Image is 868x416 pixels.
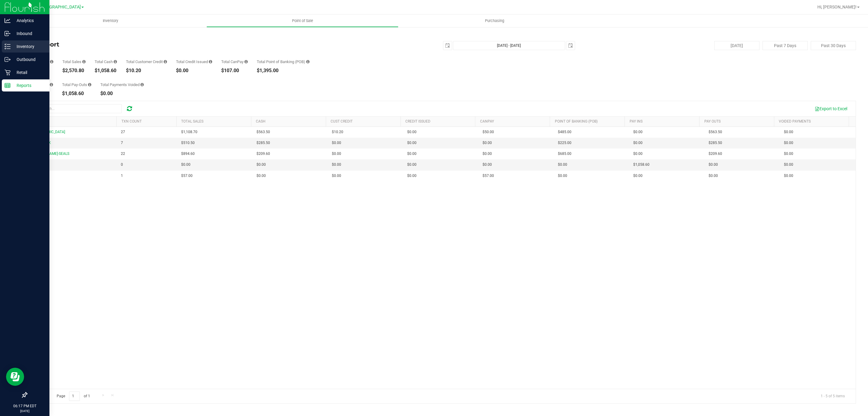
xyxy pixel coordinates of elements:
[256,151,270,157] span: $209.60
[181,151,195,157] span: $894.60
[126,60,167,64] div: Total Customer Credit
[181,119,203,123] a: Total Sales
[5,82,11,88] inline-svg: Reports
[633,151,643,157] span: $0.00
[407,129,417,135] span: $0.00
[30,152,69,156] span: [PERSON_NAME]-SEALS
[256,119,266,123] a: Cash
[256,173,266,179] span: $0.00
[5,18,11,24] inline-svg: Analytics
[633,140,643,146] span: $0.00
[709,162,718,168] span: $0.00
[69,392,80,401] input: 1
[332,162,341,168] span: $0.00
[407,140,417,146] span: $0.00
[784,151,793,157] span: $0.00
[62,68,86,73] div: $2,570.80
[52,392,95,401] span: Page of 1
[709,129,722,135] span: $563.50
[121,173,123,179] span: 1
[176,68,212,73] div: $0.00
[39,5,81,10] span: [GEOGRAPHIC_DATA]
[221,68,248,73] div: $107.00
[779,119,811,123] a: Voided Payments
[221,60,248,64] div: Total CanPay
[82,60,86,64] i: Sum of all successful, non-voided payment transaction amounts (excluding tips and transaction fee...
[483,140,492,146] span: $0.00
[3,409,47,413] p: [DATE]
[11,17,47,24] p: Analytics
[3,403,47,409] p: 06:17 PM EDT
[62,60,86,64] div: Total Sales
[11,82,47,89] p: Reports
[256,140,270,146] span: $285.50
[558,173,567,179] span: $0.00
[709,173,718,179] span: $0.00
[257,68,310,73] div: $1,395.00
[11,43,47,50] p: Inventory
[206,14,398,27] a: Point of Sale
[6,368,24,386] iframe: Resource center
[27,41,303,48] h4: Till Report
[811,41,856,50] button: Past 30 Days
[555,119,598,123] a: Point of Banking (POB)
[407,151,417,157] span: $0.00
[14,14,206,27] a: Inventory
[405,119,430,123] a: Credit Issued
[483,129,494,135] span: $50.00
[332,173,341,179] span: $0.00
[407,162,417,168] span: $0.00
[50,83,53,87] i: Sum of all cash pay-ins added to tills within the date range.
[244,60,248,64] i: Sum of all successful, non-voided payment transaction amounts using CanPay (as well as manual Can...
[332,151,341,157] span: $0.00
[306,60,310,64] i: Sum of the successful, non-voided point-of-banking payment transaction amounts, both via payment ...
[181,140,195,146] span: $510.50
[784,162,793,168] span: $0.00
[633,173,643,179] span: $0.00
[95,68,117,73] div: $1,058.60
[256,129,270,135] span: $563.50
[284,18,321,24] span: Point of Sale
[5,30,11,37] inline-svg: Inbound
[62,91,91,96] div: $1,058.60
[126,68,167,73] div: $10.20
[784,173,793,179] span: $0.00
[114,60,117,64] i: Sum of all successful, non-voided cash payment transaction amounts (excluding tips and transactio...
[88,83,91,87] i: Sum of all cash pay-outs removed from tills within the date range.
[483,162,492,168] span: $0.00
[121,140,123,146] span: 7
[704,119,721,123] a: Pay Outs
[100,83,144,87] div: Total Payments Voided
[709,140,722,146] span: $285.50
[558,151,571,157] span: $685.00
[784,140,793,146] span: $0.00
[95,18,126,24] span: Inventory
[176,60,212,64] div: Total Credit Issued
[100,91,144,96] div: $0.00
[817,5,857,9] span: Hi, [PERSON_NAME]!
[121,151,125,157] span: 22
[62,83,91,87] div: Total Pay-Outs
[140,83,144,87] i: Sum of all voided payment transaction amounts (excluding tips and transaction fees) within the da...
[209,60,212,64] i: Sum of all successful refund transaction amounts from purchase returns resulting in account credi...
[483,173,494,179] span: $57.00
[443,41,452,50] span: select
[164,60,167,64] i: Sum of all successful, non-voided payment transaction amounts using account credit as the payment...
[50,60,53,64] i: Count of all successful payment transactions, possibly including voids, refunds, and cash-back fr...
[181,129,197,135] span: $1,108.70
[811,104,851,114] button: Export to Excel
[566,41,575,50] span: select
[709,151,722,157] span: $209.60
[121,162,123,168] span: 0
[31,104,122,113] input: Search...
[256,162,266,168] span: $0.00
[480,119,494,123] a: CanPay
[763,41,808,50] button: Past 7 Days
[483,151,492,157] span: $0.00
[332,140,341,146] span: $0.00
[11,69,47,76] p: Retail
[558,162,567,168] span: $0.00
[331,119,353,123] a: Cust Credit
[11,56,47,63] p: Outbound
[181,173,193,179] span: $57.00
